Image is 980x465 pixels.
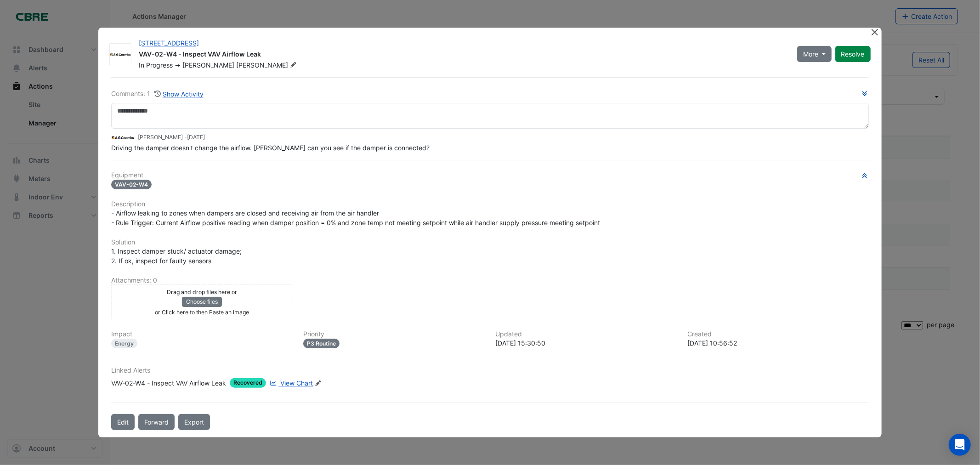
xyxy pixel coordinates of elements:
[111,171,868,179] h6: Equipment
[111,200,868,208] h6: Description
[495,330,676,338] h6: Updated
[797,46,832,62] button: More
[139,61,173,69] span: In Progress
[111,378,226,388] div: VAV-02-W4 - Inspect VAV Airflow Leak
[688,338,869,348] div: [DATE] 10:56:52
[835,46,871,62] button: Resolve
[111,209,600,227] span: - Airflow leaking to zones when dampers are closed and receiving air from the air handler - Rule ...
[111,414,135,430] button: Edit
[111,277,868,284] h6: Attachments: 0
[303,330,484,338] h6: Priority
[139,50,786,61] div: VAV-02-W4 - Inspect VAV Airflow Leak
[182,61,234,69] span: [PERSON_NAME]
[870,28,880,37] button: Close
[280,379,313,387] span: View Chart
[949,434,971,456] div: Open Intercom Messenger
[155,309,249,316] small: or Click here to then Paste an image
[138,414,175,430] button: Forward
[187,134,205,141] span: 2025-09-11 15:30:50
[111,144,430,152] span: Driving the damper doesn't change the airflow. [PERSON_NAME] can you see if the damper is connected?
[230,378,266,388] span: Recovered
[110,50,131,59] img: AG Coombs
[803,49,818,59] span: More
[175,61,181,69] span: ->
[303,339,340,348] div: P3 Routine
[178,414,210,430] a: Export
[111,247,242,265] span: 1. Inspect damper stuck/ actuator damage; 2. If ok, inspect for faulty sensors
[268,378,313,388] a: View Chart
[111,238,868,246] h6: Solution
[495,338,676,348] div: [DATE] 15:30:50
[111,133,134,143] img: AG Coombs
[111,330,292,338] h6: Impact
[315,380,322,387] fa-icon: Edit Linked Alerts
[182,297,222,307] button: Choose files
[236,61,299,70] span: [PERSON_NAME]
[111,89,204,99] div: Comments: 1
[111,180,152,189] span: VAV-02-W4
[688,330,869,338] h6: Created
[167,289,237,295] small: Drag and drop files here or
[154,89,204,99] button: Show Activity
[111,367,868,374] h6: Linked Alerts
[139,39,199,47] a: [STREET_ADDRESS]
[138,133,205,142] small: [PERSON_NAME] -
[111,339,137,348] div: Energy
